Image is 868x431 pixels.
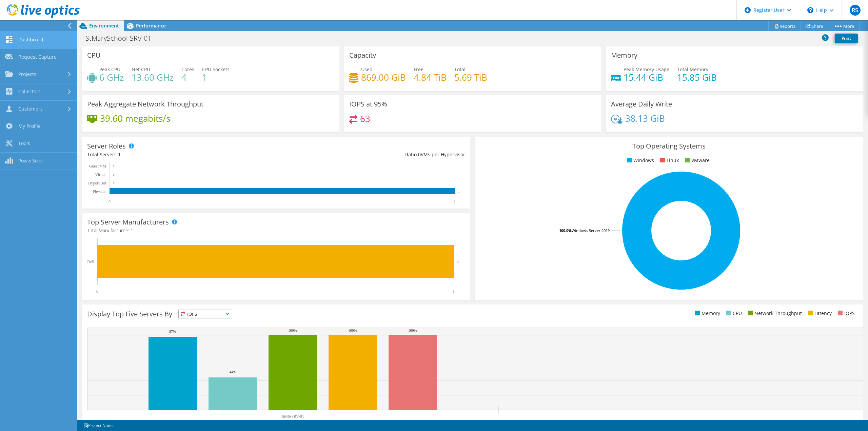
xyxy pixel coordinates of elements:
[113,181,115,185] text: 0
[87,100,203,108] h3: Peak Aggregate Network Throughput
[624,74,669,81] h4: 15.44 GiB
[89,164,106,169] text: Guest VM
[454,66,466,73] span: Total
[99,74,124,81] h4: 6 GHz
[99,66,120,73] span: Peak CPU
[181,66,194,73] span: Cores
[108,199,111,204] text: 0
[572,228,610,233] tspan: Windows Server 2019
[458,190,460,193] text: 1
[828,21,860,31] a: More
[100,115,170,122] h4: 39.60 megabits/s
[559,228,572,233] tspan: 100.0%
[361,74,406,81] h4: 869.00 GiB
[611,52,637,59] h3: Memory
[79,421,118,430] a: Project Notes
[89,22,119,29] span: Environment
[806,310,832,317] li: Latency
[96,289,98,294] text: 0
[624,66,669,73] span: Peak Memory Usage
[746,310,802,317] li: Network Throughput
[835,34,858,43] a: Print
[87,227,465,234] h4: Total Manufacturers:
[677,74,717,81] h4: 15.85 GiB
[87,218,169,226] h3: Top Server Manufacturers
[113,164,115,168] text: 0
[454,199,456,204] text: 1
[113,173,115,176] text: 0
[801,21,828,31] a: Share
[418,151,421,158] span: 0
[88,181,106,185] text: Hypervisor
[132,74,174,81] h4: 13.60 GHz
[625,157,654,164] li: Windows
[87,52,101,59] h3: CPU
[202,66,230,73] span: CPU Sockets
[179,310,232,318] span: IOPS
[768,21,801,31] a: Reports
[87,142,126,150] h3: Server Roles
[414,74,447,81] h4: 4.84 TiB
[454,74,487,81] h4: 5.69 TiB
[288,328,297,332] text: 100%
[361,66,373,73] span: Used
[276,151,465,158] div: Ratio: VMs per Hypervisor
[625,115,665,122] h4: 38.13 GiB
[414,66,423,73] span: Free
[87,151,276,158] div: Total Servers:
[453,289,455,294] text: 1
[131,227,133,234] span: 1
[677,66,708,73] span: Total Memory
[118,151,121,158] span: 1
[480,142,858,150] h3: Top Operating Systems
[230,370,236,374] text: 44%
[93,189,106,194] text: Physical
[850,5,861,16] span: RS
[836,310,855,317] li: IOPS
[87,259,94,264] text: Dell
[169,329,176,333] text: 97%
[658,157,679,164] li: Linux
[683,157,710,164] li: VMware
[408,328,417,332] text: 100%
[348,328,357,332] text: 100%
[360,115,370,122] h4: 63
[693,310,720,317] li: Memory
[82,35,162,42] h1: StMarySchool-SRV-01
[611,100,672,108] h3: Average Daily Write
[349,100,387,108] h3: IOPS at 95%
[95,172,107,177] text: Virtual
[202,74,230,81] h4: 1
[807,7,813,13] svg: \n
[132,66,150,73] span: Net CPU
[136,22,166,29] span: Performance
[349,52,376,59] h3: Capacity
[725,310,742,317] li: CPU
[457,259,459,263] text: 1
[181,74,194,81] h4: 4
[282,414,304,419] text: SMS-SRV-01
